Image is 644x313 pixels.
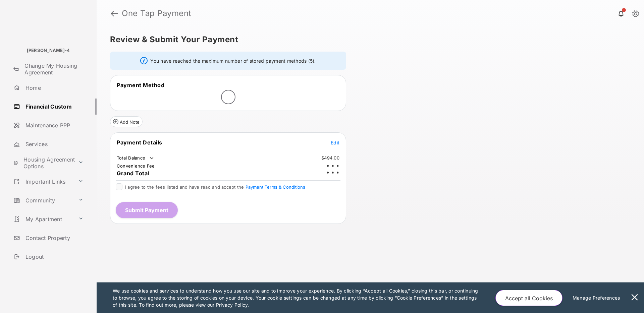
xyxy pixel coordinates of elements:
[11,61,97,77] a: Change My Housing Agreement
[116,202,178,218] button: Submit Payment
[116,163,155,169] td: Convenience Fee
[116,155,155,162] td: Total Balance
[117,82,164,88] span: Payment Method
[125,184,305,190] span: I agree to the fees listed and have read and accept the
[495,290,562,306] button: Accept all Cookies
[11,192,75,208] a: Community
[331,139,339,146] button: Edit
[11,155,75,171] a: Housing Agreement Options
[11,136,97,152] a: Services
[113,287,481,308] p: We use cookies and services to understand how you use our site and to improve your experience. By...
[216,302,248,308] u: Privacy Policy
[110,52,346,70] div: You have reached the maximum number of stored payment methods (5).
[11,249,97,265] a: Logout
[331,140,339,145] span: Edit
[11,211,75,227] a: My Apartment
[11,230,97,246] a: Contact Property
[321,155,340,161] td: $494.00
[117,170,149,177] span: Grand Total
[27,47,70,54] p: [PERSON_NAME]-4
[246,184,305,190] button: I agree to the fees listed and have read and accept the
[11,117,97,133] a: Maintenance PPP
[117,139,162,146] span: Payment Details
[11,174,75,190] a: Important Links
[110,116,143,127] button: Add Note
[110,36,625,44] h5: Review & Submit Your Payment
[11,99,97,115] a: Financial Custom
[11,80,97,96] a: Home
[122,9,192,17] strong: One Tap Payment
[573,295,623,301] u: Manage Preferences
